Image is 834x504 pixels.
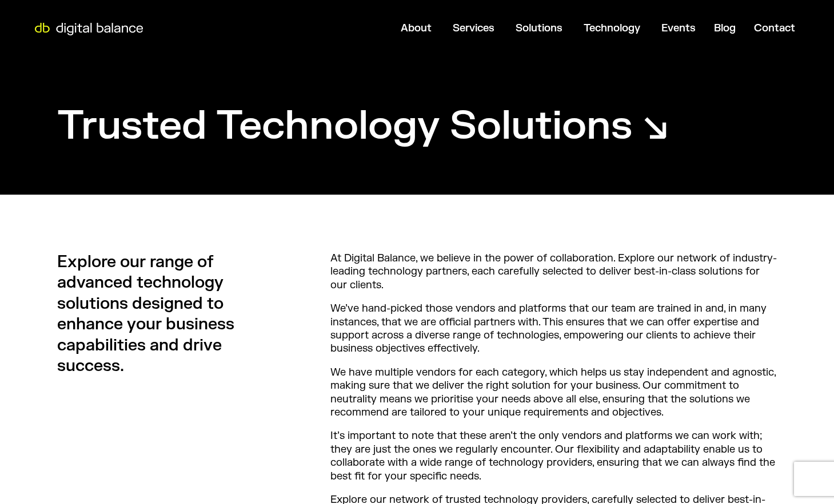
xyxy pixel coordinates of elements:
a: Contact [754,22,795,35]
a: About [401,22,432,35]
h3: Explore our range of advanced technology solutions designed to enhance your business capabilities... [57,252,273,376]
p: It’s important to note that these aren’t the only vendors and platforms we can work with; they ar... [330,429,777,483]
p: We have multiple vendors for each category, which helps us stay independent and agnostic, making ... [330,366,777,420]
a: Services [453,22,494,35]
nav: Menu [150,17,804,39]
a: Technology [584,22,640,35]
a: Events [661,22,696,35]
p: We’ve hand-picked those vendors and platforms that our team are trained in and, in many instances... [330,302,777,356]
h1: Trusted Technology Solutions ↘︎ [57,100,669,152]
p: At Digital Balance, we believe in the power of collaboration. Explore our network of industry-lea... [330,252,777,292]
a: Blog [714,22,736,35]
img: Digital Balance logo [29,23,149,35]
div: Menu Toggle [150,17,804,39]
a: Solutions [516,22,562,35]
